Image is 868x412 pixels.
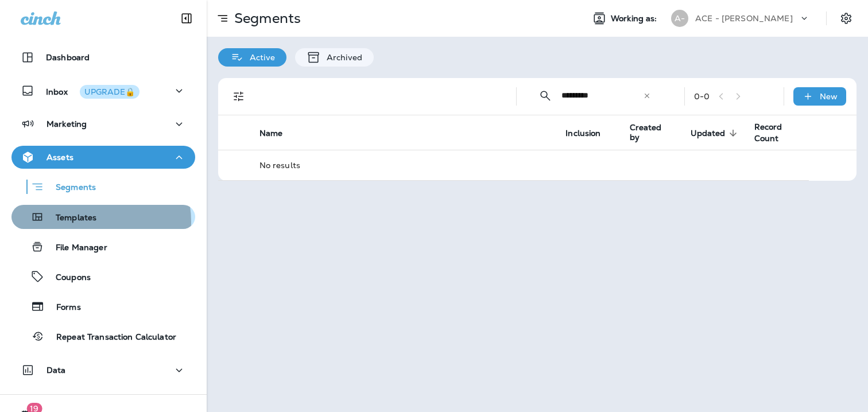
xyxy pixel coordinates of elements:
p: New [820,92,838,101]
p: File Manager [44,243,107,254]
button: Assets [11,146,195,169]
div: A- [671,10,688,27]
p: Archived [321,53,362,62]
p: Repeat Transaction Calculator [45,332,176,343]
p: Dashboard [46,53,90,62]
button: Settings [836,8,857,29]
span: Name [259,129,283,138]
button: InboxUPGRADE🔒 [11,79,195,102]
span: Inclusion [565,129,600,138]
p: Segments [230,10,301,27]
span: Created by [630,123,662,142]
p: Active [244,53,275,62]
p: Data [46,366,66,375]
button: UPGRADE🔒 [80,85,139,99]
button: Forms [11,294,195,318]
button: Collapse Search [534,84,557,107]
button: Templates [11,205,195,229]
span: Created by [630,123,677,142]
button: Marketing [11,112,195,135]
button: Segments [11,174,195,199]
button: Filters [227,85,250,108]
p: Coupons [44,273,91,283]
button: Collapse Sidebar [170,7,203,30]
span: Name [259,128,298,138]
div: UPGRADE🔒 [84,88,135,96]
p: Forms [45,302,81,313]
p: Inbox [46,85,139,97]
button: Data [11,359,195,382]
span: Updated [691,129,726,138]
p: Templates [44,213,96,224]
p: Assets [46,153,73,162]
button: Dashboard [11,46,195,69]
button: Repeat Transaction Calculator [11,324,195,348]
span: Inclusion [565,128,615,138]
p: Marketing [46,119,87,129]
span: Record Count [754,122,782,143]
button: Coupons [11,265,195,289]
div: 0 - 0 [694,92,710,101]
button: File Manager [11,235,195,259]
span: Working as: [611,14,660,24]
p: ACE - [PERSON_NAME] [695,14,793,23]
td: No results [250,150,809,180]
p: Segments [44,182,96,194]
span: Updated [691,128,741,138]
